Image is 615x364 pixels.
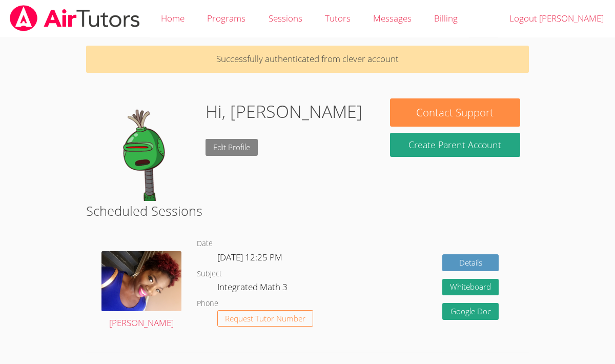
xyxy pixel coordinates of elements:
span: [DATE] 12:25 PM [217,251,282,263]
span: Request Tutor Number [225,315,305,322]
dt: Date [197,237,213,250]
img: avatar.png [101,251,181,311]
button: Whiteboard [442,279,499,296]
h1: Hi, [PERSON_NAME] [206,98,362,125]
a: Google Doc [442,303,499,320]
button: Request Tutor Number [217,310,313,327]
img: default.png [95,98,197,201]
p: Successfully authenticated from clever account [86,46,529,73]
a: Edit Profile [206,139,258,156]
dd: Integrated Math 3 [217,280,290,297]
a: [PERSON_NAME] [101,251,181,331]
dt: Subject [197,268,222,280]
span: Messages [373,12,412,24]
img: airtutors_banner-c4298cdbf04f3fff15de1276eac7730deb9818008684d7c2e4769d2f7ddbe033.png [9,5,141,31]
button: Contact Support [390,98,520,127]
dt: Phone [197,297,218,310]
h2: Scheduled Sessions [86,201,529,220]
button: Create Parent Account [390,133,520,157]
a: Details [442,254,499,271]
